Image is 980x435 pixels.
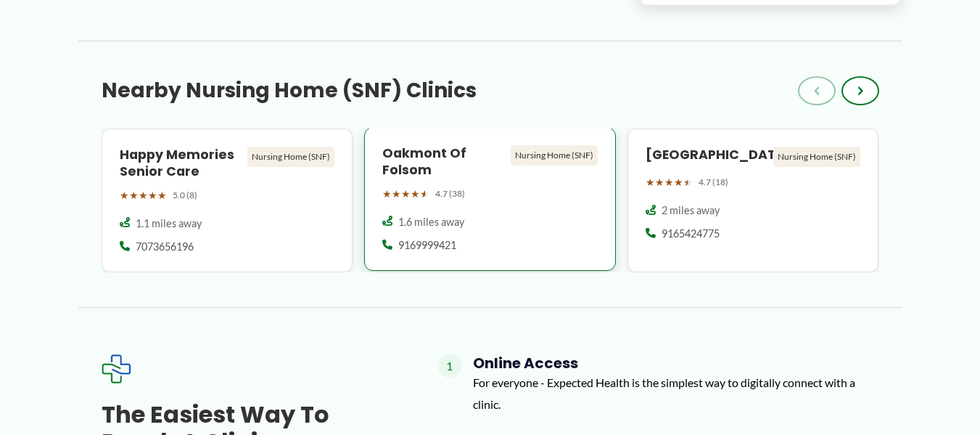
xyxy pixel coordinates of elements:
[841,76,879,105] button: ›
[473,372,879,415] p: For everyone - Expected Health is the simplest way to digitally connect with a clinic.
[148,186,157,205] span: ★
[814,82,820,99] span: ‹
[364,129,616,272] a: Oakmont of Folsom Nursing Home (SNF) ★★★★★ 4.7 (38) 1.6 miles away 9169999421
[662,227,720,241] span: 9165424775
[139,186,148,205] span: ★
[401,184,411,203] span: ★
[511,145,598,166] div: Nursing Home (SNF)
[646,147,768,163] h4: [GEOGRAPHIC_DATA]
[420,184,429,203] span: ★
[120,186,129,205] span: ★
[398,215,464,229] span: 1.6 miles away
[129,186,139,205] span: ★
[102,78,477,104] h3: Nearby Nursing Home (SNF) Clinics
[102,354,131,383] img: Expected Healthcare Logo
[773,147,860,167] div: Nursing Home (SNF)
[438,354,461,378] span: 1
[646,173,655,192] span: ★
[102,129,353,272] a: Happy Memories Senior Care Nursing Home (SNF) ★★★★★ 5.0 (8) 1.1 miles away 7073656196
[674,173,683,192] span: ★
[435,186,465,202] span: 4.7 (38)
[683,173,693,192] span: ★
[411,184,420,203] span: ★
[699,174,728,190] span: 4.7 (18)
[662,203,720,218] span: 2 miles away
[120,147,242,180] h4: Happy Memories Senior Care
[473,354,879,372] h4: Online Access
[798,76,836,105] button: ‹
[392,184,401,203] span: ★
[247,147,334,167] div: Nursing Home (SNF)
[382,145,505,179] h4: Oakmont of Folsom
[627,129,879,272] a: [GEOGRAPHIC_DATA] Nursing Home (SNF) ★★★★★ 4.7 (18) 2 miles away 9165424775
[655,173,664,192] span: ★
[157,186,167,205] span: ★
[857,82,863,99] span: ›
[136,240,194,254] span: 7073656196
[398,238,456,253] span: 9169999421
[382,184,392,203] span: ★
[173,187,197,203] span: 5.0 (8)
[136,216,202,231] span: 1.1 miles away
[664,173,674,192] span: ★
